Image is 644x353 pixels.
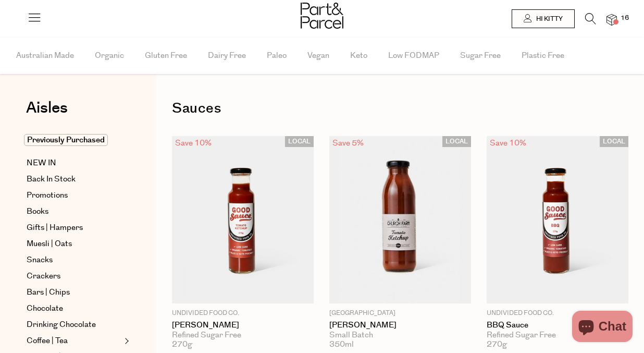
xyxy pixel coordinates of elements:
div: Save 5% [329,136,367,150]
span: Organic [95,38,124,74]
span: Paleo [267,38,287,74]
a: BBQ Sauce [487,321,628,330]
span: Previously Purchased [24,134,108,146]
a: Snacks [27,254,121,266]
span: NEW IN [27,157,56,169]
span: Crackers [27,270,60,283]
span: Plastic Free [522,38,564,74]
span: LOCAL [442,136,471,147]
a: Muesli | Oats [27,238,121,250]
h1: Sauces [172,96,628,120]
div: Save 10% [172,136,215,150]
a: Coffee | Tea [27,335,121,347]
span: Bars | Chips [27,286,70,299]
span: LOCAL [285,136,314,147]
a: 16 [606,14,617,25]
a: Gifts | Hampers [27,222,121,234]
span: Promotions [27,189,68,202]
span: Chocolate [27,302,63,315]
a: [PERSON_NAME] [329,321,471,330]
a: Chocolate [27,302,121,315]
img: Tomato Ketchup [329,136,471,303]
span: LOCAL [600,136,628,147]
button: Expand/Collapse Coffee | Tea [122,335,129,347]
div: Refined Sugar Free [487,331,628,340]
span: Keto [350,38,367,74]
img: Part&Parcel [301,3,343,29]
a: Books [27,205,121,218]
div: Save 10% [487,136,529,150]
span: Vegan [307,38,329,74]
span: 270g [487,340,507,349]
span: Hi Kitty [534,15,563,23]
span: Snacks [27,254,53,266]
a: [PERSON_NAME] [172,321,314,330]
span: Australian Made [16,38,74,74]
span: Gluten Free [145,38,187,74]
span: 350ml [329,340,354,349]
inbox-online-store-chat: Shopify online store chat [569,311,636,345]
div: Small Batch [329,331,471,340]
p: [GEOGRAPHIC_DATA] [329,309,471,318]
span: Coffee | Tea [27,335,68,347]
a: Crackers [27,270,121,283]
p: Undivided Food Co. [172,309,314,318]
p: Undivided Food Co. [487,309,628,318]
a: Drinking Chocolate [27,319,121,331]
img: BBQ Sauce [487,136,628,303]
span: Drinking Chocolate [27,319,96,331]
span: Books [27,205,48,218]
span: Muesli | Oats [27,238,72,250]
span: 270g [172,340,192,349]
span: Gifts | Hampers [27,222,83,234]
a: NEW IN [27,157,121,169]
span: Aisles [26,96,68,119]
span: Sugar Free [460,38,501,74]
a: Hi Kitty [512,9,575,28]
span: Dairy Free [208,38,246,74]
a: Previously Purchased [27,134,121,147]
img: Tomato Ketchup [172,136,314,303]
a: Back In Stock [27,173,121,186]
a: Bars | Chips [27,286,121,299]
a: Aisles [26,100,68,126]
a: Promotions [27,189,121,202]
div: Refined Sugar Free [172,331,314,340]
span: 16 [618,14,631,23]
span: Low FODMAP [388,38,439,74]
span: Back In Stock [27,173,76,186]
